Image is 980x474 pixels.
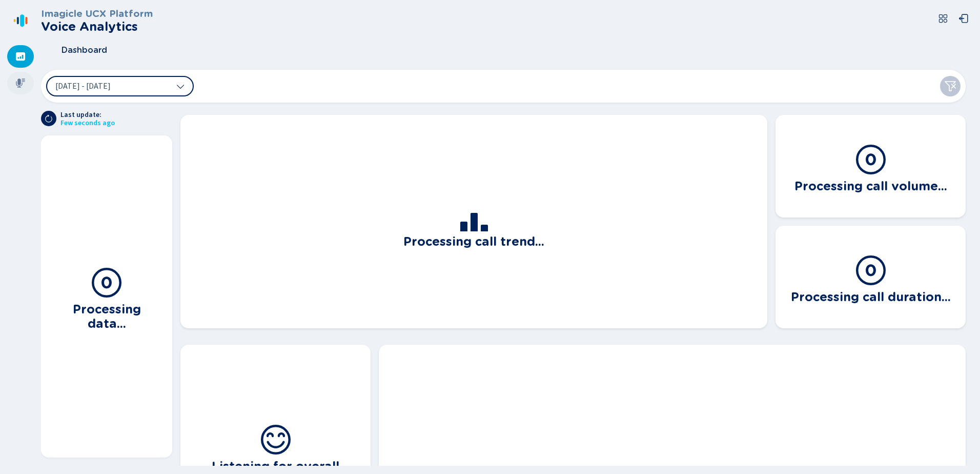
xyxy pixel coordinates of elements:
button: [DATE] - [DATE] [46,76,194,96]
h3: Processing call duration... [791,287,951,304]
div: Dashboard [7,45,34,68]
h3: Processing call trend... [403,231,544,249]
svg: box-arrow-left [958,13,969,24]
span: Last update: [60,111,115,119]
div: Recordings [7,72,34,94]
svg: funnel-disabled [944,80,956,92]
h3: Imagicle UCX Platform [41,8,153,19]
svg: dashboard-filled [15,51,26,62]
svg: chevron-down [176,82,185,90]
svg: mic-fill [15,78,26,88]
span: [DATE] - [DATE] [55,82,111,90]
button: Clear filters [940,76,961,96]
span: Few seconds ago [60,119,115,127]
h2: Voice Analytics [41,19,153,34]
span: Dashboard [62,46,107,55]
h3: Processing data... [53,299,160,330]
h3: Processing call volume... [794,176,947,193]
svg: arrow-clockwise [45,114,53,123]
